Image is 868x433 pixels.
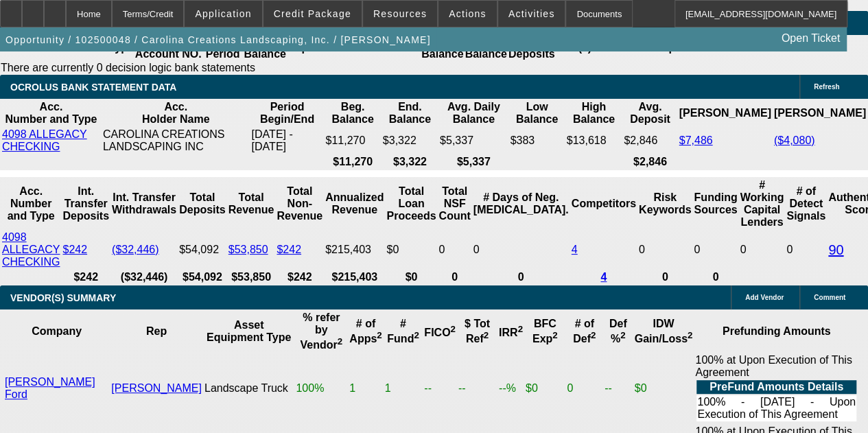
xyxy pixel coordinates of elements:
[325,244,384,256] div: $215,403
[638,178,692,229] th: Risk Keywords
[439,155,508,169] th: $5,337
[525,353,565,423] td: $0
[638,231,692,269] td: 0
[517,324,522,334] sup: 2
[679,134,712,146] a: $7,486
[2,128,87,152] a: 4098 ALLEGACY CHECKING
[325,128,380,154] td: $11,270
[5,34,431,45] span: Opportunity / 102500048 / Carolina Creations Landscaping, Inc. / [PERSON_NAME]
[276,178,323,229] th: Total Non-Revenue
[1,100,101,126] th: Acc. Number and Type
[386,231,436,269] td: $0
[178,178,226,229] th: Total Deposits
[10,292,116,303] span: VENDOR(S) SUMMARY
[263,1,362,27] button: Credit Package
[633,353,693,423] td: $0
[382,155,438,169] th: $3,322
[786,178,826,229] th: # of Detect Signals
[384,353,423,423] td: 1
[111,270,177,284] th: ($32,446)
[604,353,633,423] td: --
[465,318,490,344] b: $ Tot Ref
[195,8,251,19] span: Application
[251,100,324,126] th: Period Begin/End
[228,270,275,284] th: $53,850
[102,128,250,154] td: CAROLINA CREATIONS LANDSCAPING INC
[509,128,564,154] td: $383
[111,382,202,394] a: [PERSON_NAME]
[620,330,625,340] sup: 2
[693,231,738,269] td: 0
[566,128,622,154] td: $13,618
[112,244,159,255] a: ($32,446)
[571,178,637,229] th: Competitors
[387,318,419,344] b: # Fund
[363,1,437,27] button: Resources
[438,270,471,284] th: 0
[2,231,60,268] a: 4098 ALLEGACY CHECKING
[572,244,578,255] a: 4
[693,178,738,229] th: Funding Sources
[484,330,489,340] sup: 2
[566,353,602,423] td: 0
[1,178,60,229] th: Acc. Number and Type
[473,178,570,229] th: # Days of Neg. [MEDICAL_DATA].
[349,318,382,344] b: # of Apps
[623,128,677,154] td: $2,846
[473,270,570,284] th: 0
[185,1,261,27] button: Application
[5,376,95,400] a: [PERSON_NAME] Ford
[638,270,692,284] th: 0
[814,83,839,91] span: Refresh
[228,178,275,229] th: Total Revenue
[509,100,564,126] th: Low Balance
[678,100,771,126] th: [PERSON_NAME]
[709,381,843,393] b: PreFund Amounts Details
[382,128,438,154] td: $3,322
[424,327,456,338] b: FICO
[178,270,226,284] th: $54,092
[600,271,607,283] a: 4
[338,336,342,347] sup: 2
[458,353,497,423] td: --
[62,270,110,284] th: $242
[773,100,867,126] th: [PERSON_NAME]
[423,353,456,423] td: --
[623,100,677,126] th: Avg. Deposit
[349,353,382,423] td: 1
[532,318,558,344] b: BFC Exp
[552,330,557,340] sup: 2
[300,312,342,351] b: % refer by Vendor
[207,319,291,343] b: Asset Equipment Type
[695,354,858,423] div: 100% at Upon Execution of This Agreement
[62,244,87,255] a: $242
[696,395,856,421] td: 100% - [DATE] - Upon Execution of This Agreement
[228,244,268,255] a: $53,850
[634,318,692,344] b: IDW Gain/Loss
[828,242,843,257] a: 90
[204,353,294,423] td: Landscape Truck
[450,324,455,334] sup: 2
[498,353,524,423] td: --%
[438,178,471,229] th: Sum of the Total NSF Count and Total Overdraft Fee Count from Ocrolus
[146,325,167,337] b: Rep
[377,330,382,340] sup: 2
[573,318,596,344] b: # of Def
[325,155,380,169] th: $11,270
[776,27,845,50] a: Open Ticket
[591,330,596,340] sup: 2
[274,8,351,19] span: Credit Package
[277,244,301,255] a: $242
[623,155,677,169] th: $2,846
[325,270,384,284] th: $215,403
[786,231,826,269] td: 0
[32,325,82,337] b: Company
[439,100,508,126] th: Avg. Daily Balance
[178,231,226,269] td: $54,092
[62,178,110,229] th: Int. Transfer Deposits
[325,100,380,126] th: Beg. Balance
[688,330,692,340] sup: 2
[382,100,438,126] th: End. Balance
[386,270,436,284] th: $0
[508,8,555,19] span: Activities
